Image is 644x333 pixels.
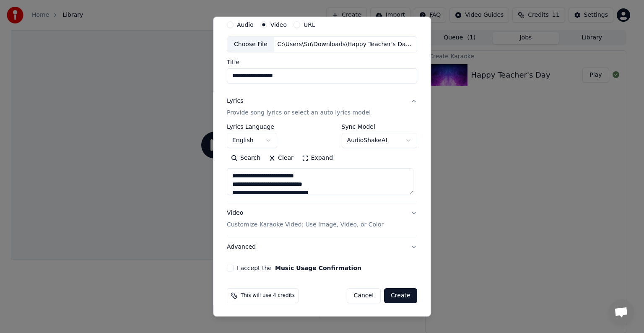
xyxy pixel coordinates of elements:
label: Video [270,22,287,28]
div: Video [227,209,384,229]
div: Choose File [227,37,274,52]
button: VideoCustomize Karaoke Video: Use Image, Video, or Color [227,202,417,236]
button: Create [384,288,417,303]
button: I accept the [275,265,361,271]
div: Lyrics [227,97,243,105]
span: This will use 4 credits [241,292,295,299]
p: Customize Karaoke Video: Use Image, Video, or Color [227,221,384,229]
button: Advanced [227,236,417,258]
button: Search [227,151,265,165]
label: URL [304,22,315,28]
label: Audio [237,22,254,28]
label: Lyrics Language [227,124,277,130]
div: C:\Users\Su\Downloads\Happy Teacher's Day Song for Kids.mp4 [274,40,417,49]
button: Cancel [347,288,381,303]
div: LyricsProvide song lyrics or select an auto lyrics model [227,124,417,202]
label: I accept the [237,265,361,271]
button: Expand [298,151,337,165]
label: Sync Model [342,124,417,130]
button: LyricsProvide song lyrics or select an auto lyrics model [227,90,417,124]
label: Title [227,59,417,65]
button: Clear [265,151,298,165]
p: Provide song lyrics or select an auto lyrics model [227,109,371,117]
